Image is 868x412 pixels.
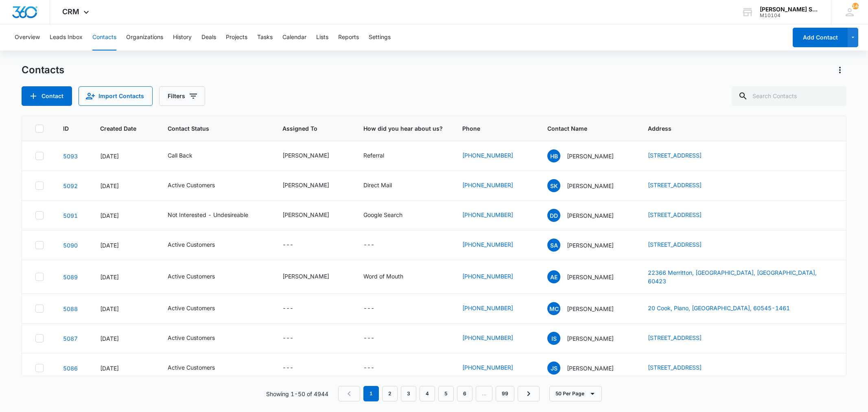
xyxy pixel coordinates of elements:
div: --- [363,333,374,343]
a: [STREET_ADDRESS] [648,152,702,159]
button: Contacts [92,24,116,50]
a: Page 4 [420,386,435,401]
a: Navigate to contact details page for Denise Dennis [63,212,78,219]
div: [PERSON_NAME] [282,151,329,160]
a: [PHONE_NUMBER] [462,181,513,189]
a: Page 2 [382,386,398,401]
div: Assigned To - Jim McDevitt - Select to Edit Field [282,151,344,161]
a: 20 Cook, Plano, [GEOGRAPHIC_DATA], 60545-1461 [648,305,790,311]
div: Word of Mouth [363,272,403,281]
div: How did you hear about us? - - Select to Edit Field [363,363,389,373]
div: [DATE] [100,364,148,373]
div: How did you hear about us? - - Select to Edit Field [363,304,389,313]
span: ID [63,124,69,133]
div: Address - 26226 Oakcrest, Plainfield, IL, 60585 - Select to Edit Field [648,363,716,373]
div: [DATE] [100,334,148,343]
div: --- [282,363,293,373]
div: [DATE] [100,152,148,160]
div: --- [282,333,293,343]
div: [PERSON_NAME] [282,272,329,281]
a: Navigate to contact details page for Ashley Elliot [63,274,78,281]
div: Phone - (773) 676-7432 - Select to Edit Field [462,151,528,161]
div: Contact Name - Igor Shevchenko - Select to Edit Field [547,332,628,345]
button: Filters [159,86,205,106]
span: HB [547,149,560,162]
div: Contact Status - Not Interested - Undesireable - Select to Edit Field [168,210,263,220]
a: 22366 Merritton, [GEOGRAPHIC_DATA], [GEOGRAPHIC_DATA], 60423 [648,269,817,285]
p: [PERSON_NAME] [567,305,614,313]
span: Address [648,124,821,133]
span: 144 [852,3,859,9]
div: How did you hear about us? - Word of Mouth - Select to Edit Field [363,272,418,282]
div: Phone - (615) 653-1326 - Select to Edit Field [462,210,528,220]
div: [PERSON_NAME] [282,181,329,189]
button: Settings [369,24,391,50]
div: [PERSON_NAME] [282,210,329,219]
span: CRM [62,7,79,16]
div: Address - 2137 Hidden Valley, Naperville, IL, 60565 - Select to Edit Field [648,181,716,191]
a: [PHONE_NUMBER] [462,151,513,160]
button: Add Contact [793,28,848,47]
button: Projects [226,24,247,50]
div: Phone - (815) 545-0221 - Select to Edit Field [462,272,528,282]
div: [DATE] [100,182,148,190]
div: Contact Name - Jared Shamblin - Select to Edit Field [547,362,628,375]
p: [PERSON_NAME] [567,152,614,160]
div: Referral [363,151,384,160]
div: Phone - (630) 776-0341 - Select to Edit Field [462,181,528,191]
a: Navigate to contact details page for Jared Shamblin [63,365,78,372]
div: Contact Status - Active Customers - Select to Edit Field [168,240,230,250]
p: Showing 1-50 of 4944 [266,390,328,398]
div: Phone - (630) 664-7812 - Select to Edit Field [462,363,528,373]
span: MC [547,302,560,315]
a: [STREET_ADDRESS] [648,364,702,371]
div: --- [363,304,374,313]
div: How did you hear about us? - Google Search - Select to Edit Field [363,210,417,220]
div: Address - 312 Castlemere Ct Castlemere Ct, Murfreesboro, TN, 37129 - Select to Edit Field [648,210,716,220]
button: Leads Inbox [50,24,83,50]
div: Assigned To - - Select to Edit Field [282,304,308,313]
span: DD [547,209,560,222]
button: Add Contact [22,86,72,106]
div: [DATE] [100,241,148,250]
a: [STREET_ADDRESS] [648,211,702,218]
div: [DATE] [100,211,148,220]
a: [PHONE_NUMBER] [462,272,513,281]
div: How did you hear about us? - - Select to Edit Field [363,333,389,343]
a: [PHONE_NUMBER] [462,304,513,312]
a: Navigate to contact details page for Heather Bassuah [63,153,78,160]
a: Page 3 [401,386,416,401]
div: Contact Name - Heather Bassuah - Select to Edit Field [547,149,628,162]
a: Navigate to contact details page for Maria Corral [63,305,78,312]
div: Active Customers [168,240,215,249]
div: Contact Status - Active Customers - Select to Edit Field [168,272,230,282]
span: Assigned To [282,124,332,133]
span: Contact Status [168,124,251,133]
p: [PERSON_NAME] [567,364,614,373]
p: [PERSON_NAME] [567,334,614,343]
div: Assigned To - Jim McDevitt - Select to Edit Field [282,181,344,191]
div: Phone - (360) 936-9716 - Select to Edit Field [462,333,528,343]
div: Assigned To - Kenneth Florman - Select to Edit Field [282,210,344,220]
span: How did you hear about us? [363,124,443,133]
div: --- [282,240,293,250]
span: Created Date [100,124,136,133]
div: Contact Name - Maria Corral - Select to Edit Field [547,302,628,315]
a: [STREET_ADDRESS] [648,241,702,248]
span: SK [547,179,560,192]
span: AE [547,270,560,283]
a: Page 99 [496,386,514,401]
a: Page 6 [457,386,472,401]
a: Navigate to contact details page for Igor Shevchenko [63,335,78,342]
button: Lists [316,24,328,50]
span: IS [547,332,560,345]
a: Page 5 [438,386,454,401]
div: Active Customers [168,333,215,342]
div: Address - 20 Cook, Plano, IL, 60545-1461 - Select to Edit Field [648,304,805,313]
button: Calendar [282,24,306,50]
div: Address - 22366 Merritton, Frankfort, IL, 60423 - Select to Edit Field [648,268,833,285]
button: Import Contacts [79,86,153,106]
div: Assigned To - - Select to Edit Field [282,240,308,250]
div: notifications count [852,3,859,9]
a: [PHONE_NUMBER] [462,210,513,219]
